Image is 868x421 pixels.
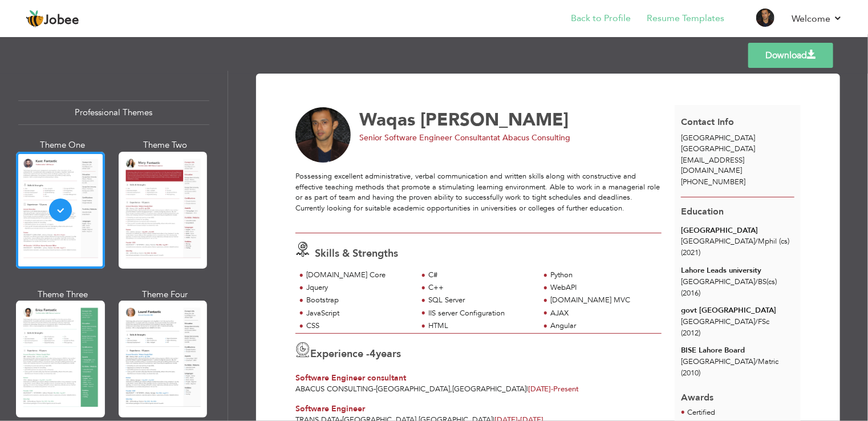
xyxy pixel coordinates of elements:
[44,14,79,27] span: Jobee
[374,384,376,394] span: -
[528,384,554,394] span: [DATE]
[121,289,210,301] div: Theme Four
[681,177,745,187] span: [PHONE_NUMBER]
[756,9,774,27] img: Profile Img
[528,384,579,394] span: Present
[18,139,107,151] div: Theme One
[420,108,569,132] span: [PERSON_NAME]
[359,108,415,132] span: Waqas
[755,317,758,327] span: /
[295,171,662,224] div: Possessing excellent administrative, verbal communication and written skills along with construct...
[295,107,351,163] img: No image
[18,100,209,125] div: Professional Themes
[428,270,533,281] div: C#
[681,265,794,276] div: Lahore Leads university
[755,357,758,367] span: /
[571,12,631,25] a: Back to Profile
[551,270,655,281] div: Python
[748,43,833,68] a: Download
[681,133,755,143] span: [GEOGRAPHIC_DATA]
[428,321,533,331] div: HTML
[450,384,452,394] span: ,
[306,295,411,306] div: Bootstrap
[551,308,655,319] div: AJAX
[370,347,401,362] label: years
[295,403,365,414] span: Software Engineer
[681,328,700,338] span: (2012)
[359,132,493,143] span: Senior Software Engineer Consultant
[551,384,554,394] span: -
[681,305,794,316] div: govt [GEOGRAPHIC_DATA]
[376,384,450,394] span: [GEOGRAPHIC_DATA]
[18,289,107,301] div: Theme Three
[306,321,411,331] div: CSS
[315,246,398,261] span: Skills & Strengths
[681,236,789,246] span: [GEOGRAPHIC_DATA] Mphil (cs)
[493,132,570,143] span: at Abacus Consulting
[681,317,769,327] span: [GEOGRAPHIC_DATA] FSc
[681,345,794,356] div: BISE Lahore Board
[755,277,758,287] span: /
[681,144,755,154] span: [GEOGRAPHIC_DATA]
[26,10,79,28] a: Jobee
[551,321,655,331] div: Angular
[370,347,376,361] span: 4
[526,384,528,394] span: |
[428,308,533,319] div: IIS server Configuration
[121,139,210,151] div: Theme Two
[681,205,724,218] span: Education
[310,347,370,361] span: Experience -
[295,384,374,394] span: Abacus Consulting
[681,357,778,367] span: [GEOGRAPHIC_DATA] Matric
[26,10,44,28] img: jobee.io
[306,270,411,281] div: [DOMAIN_NAME] Core
[681,155,744,176] span: [EMAIL_ADDRESS][DOMAIN_NAME]
[681,288,700,298] span: (2016)
[428,282,533,293] div: C++
[306,308,411,319] div: JavaScript
[792,12,842,26] a: Welcome
[681,225,794,236] div: [GEOGRAPHIC_DATA]
[306,282,411,293] div: Jquery
[452,384,526,394] span: [GEOGRAPHIC_DATA]
[681,248,700,258] span: (2021)
[687,407,715,418] span: Certified
[551,295,655,306] div: [DOMAIN_NAME] MVC
[681,116,734,128] span: Contact Info
[755,236,758,246] span: /
[647,12,724,25] a: Resume Templates
[428,295,533,306] div: SQL Server
[681,383,713,404] span: Awards
[681,368,700,378] span: (2010)
[295,373,406,383] span: Software Engineer consultant
[681,277,777,287] span: [GEOGRAPHIC_DATA] BS(cs)
[551,282,655,293] div: WebAPI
